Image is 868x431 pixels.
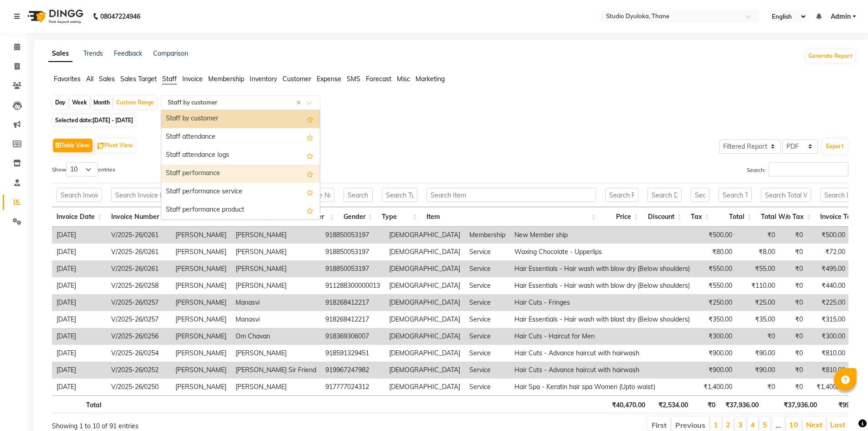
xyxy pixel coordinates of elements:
button: Export [822,139,847,154]
th: Total W/o Tax: activate to sort column ascending [756,207,816,227]
td: V/2025-26/0261 [107,244,171,260]
td: ₹550.00 [694,260,737,277]
td: 919967247982 [321,362,385,379]
td: Service [465,260,510,277]
td: ₹0 [737,379,780,395]
td: [PERSON_NAME] [171,294,231,311]
td: ₹500.00 [807,227,850,244]
span: Add this report to Favorites List [307,187,313,197]
td: ₹900.00 [694,345,737,362]
span: Add this report to Favorites List [307,114,313,125]
span: Favorites [54,75,81,83]
td: V/2025-26/0254 [107,345,171,362]
td: [DEMOGRAPHIC_DATA] [385,260,465,277]
span: Add this report to Favorites List [307,168,313,179]
td: V/2025-26/0252 [107,362,171,379]
td: V/2025-26/0250 [107,379,171,395]
a: 5 [763,420,767,429]
td: Service [465,277,510,294]
button: Pivot View [95,139,135,152]
th: Invoice Number: activate to sort column ascending [107,207,171,227]
span: Inventory [250,75,277,83]
span: Customer [282,75,311,83]
td: ₹35.00 [737,311,780,328]
span: Clear all [296,98,304,108]
td: [DEMOGRAPHIC_DATA] [385,362,465,379]
td: Manasvi [231,294,321,311]
th: ₹0 [693,395,720,413]
input: Search Invoice Number [111,188,166,202]
button: Table View [53,139,92,152]
td: V/2025-26/0261 [107,260,171,277]
td: [PERSON_NAME] [231,277,321,294]
td: [PERSON_NAME] [171,277,231,294]
th: Price: activate to sort column ascending [601,207,643,227]
input: Search Invoice Date [56,188,102,202]
td: ₹80.00 [694,244,737,260]
div: Staff attendance logs [161,146,320,165]
td: ₹550.00 [694,277,737,294]
td: ₹1,400.00 [807,379,850,395]
td: [DATE] [52,379,107,395]
td: ₹250.00 [694,294,737,311]
th: Tax: activate to sort column ascending [686,207,714,227]
td: ₹0 [780,362,807,379]
th: Item: activate to sort column ascending [422,207,601,227]
td: Hair Spa - Keratin hair spa Women (Upto waist) [510,379,694,395]
input: Search Tax [691,188,709,202]
td: [PERSON_NAME] [171,260,231,277]
td: Hair Essentials - Hair wash with blow dry (Below shoulders) [510,260,694,277]
input: Search Total [719,188,752,202]
td: [DEMOGRAPHIC_DATA] [385,294,465,311]
td: ₹0 [780,227,807,244]
td: Om Chavan [231,328,321,345]
td: [PERSON_NAME] [231,379,321,395]
td: ₹25.00 [737,294,780,311]
ng-dropdown-panel: Options list [161,109,320,220]
td: ₹0 [737,328,780,345]
th: Total [52,395,106,413]
span: Staff [162,75,177,83]
td: ₹90.00 [737,345,780,362]
span: Add this report to Favorites List [307,132,313,143]
td: Waxing Chocolate - Upperlips [510,244,694,260]
td: [PERSON_NAME] Sir Friend [231,362,321,379]
span: Forecast [366,75,391,83]
a: 3 [738,420,743,429]
td: ₹90.00 [737,362,780,379]
td: ₹500.00 [694,227,737,244]
td: ₹495.00 [807,260,850,277]
td: [PERSON_NAME] [231,227,321,244]
td: Service [465,244,510,260]
a: 1 [714,420,718,429]
td: Service [465,294,510,311]
td: [PERSON_NAME] [171,244,231,260]
td: ₹300.00 [694,328,737,345]
th: Total: activate to sort column ascending [714,207,756,227]
button: Generate Report [806,50,855,62]
th: ₹37,936.00 [720,395,763,413]
div: Month [91,96,112,109]
td: [PERSON_NAME] [231,260,321,277]
th: Discount: activate to sort column ascending [643,207,686,227]
input: Search Total W/o Tax [761,188,811,202]
span: Membership [208,75,244,83]
td: 918850053197 [321,244,385,260]
td: [DEMOGRAPHIC_DATA] [385,345,465,362]
td: [DATE] [52,260,107,277]
span: Expense [317,75,341,83]
div: Custom Range [114,96,156,109]
td: 918591329451 [321,345,385,362]
td: Manasvi [231,311,321,328]
td: V/2025-26/0256 [107,328,171,345]
span: Add this report to Favorites List [307,150,313,161]
td: ₹300.00 [807,328,850,345]
input: Search Price [605,188,638,202]
td: 917777024312 [321,379,385,395]
td: ₹8.00 [737,244,780,260]
td: V/2025-26/0258 [107,277,171,294]
td: [PERSON_NAME] [171,345,231,362]
span: Add this report to Favorites List [307,205,313,216]
td: Hair Cuts - Advance haircut with hairwash [510,345,694,362]
a: 10 [789,420,798,429]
